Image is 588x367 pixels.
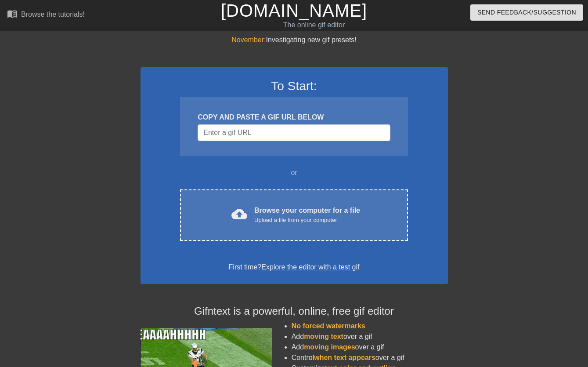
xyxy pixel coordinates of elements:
li: Add over a gif [292,342,448,352]
div: Upload a file from your computer [254,216,360,225]
input: Username [198,124,390,141]
span: moving text [304,333,343,340]
div: Browse your computer for a file [254,205,360,225]
h3: To Start: [152,79,436,94]
div: or [163,167,425,178]
span: Send Feedback/Suggestion [477,7,576,18]
div: Investigating new gif presets! [141,35,448,45]
div: The online gif editor [200,20,427,30]
span: November: [231,36,266,44]
h4: Gifntext is a powerful, online, free gif editor [141,305,448,318]
a: Browse the tutorials! [7,8,85,22]
li: Control over a gif [292,352,448,363]
span: when text appears [314,354,375,361]
span: moving images [304,343,355,351]
a: Explore the editor with a test gif [261,263,359,271]
span: menu_book [7,8,18,19]
a: [DOMAIN_NAME] [221,1,367,20]
div: COPY AND PASTE A GIF URL BELOW [198,112,390,123]
div: First time? [152,262,436,273]
li: Add over a gif [292,331,448,342]
div: Browse the tutorials! [21,11,85,18]
button: Send Feedback/Suggestion [470,4,583,21]
span: No forced watermarks [292,322,365,330]
span: cloud_upload [231,206,247,222]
